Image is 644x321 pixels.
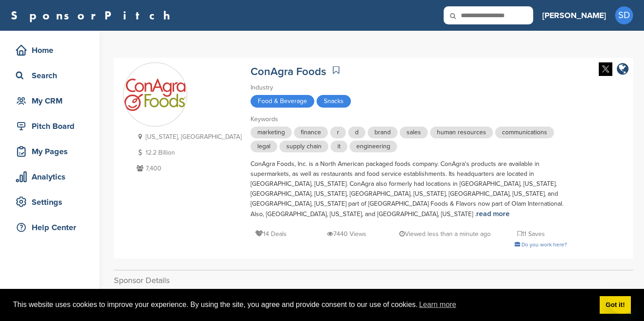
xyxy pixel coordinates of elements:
a: Home [9,40,90,61]
p: 14 Deals [255,228,287,240]
img: Sponsorpitch & ConAgra Foods [123,78,187,112]
span: Do you work here? [521,241,567,248]
span: it [331,141,347,152]
span: r [330,127,346,138]
a: read more [476,209,510,218]
div: My CRM [14,93,90,109]
a: Search [9,65,90,86]
img: Twitter white [599,62,612,76]
p: 7,400 [134,163,241,174]
a: Help Center [9,217,90,238]
iframe: Button to launch messaging window [608,285,637,314]
a: Analytics [9,166,90,187]
span: d [348,127,365,138]
span: SD [615,6,633,24]
span: Snacks [317,95,351,108]
div: Home [14,42,90,58]
div: Pitch Board [14,118,90,134]
h3: [PERSON_NAME] [542,9,606,22]
div: My Pages [14,143,90,160]
a: dismiss cookie message [600,296,631,314]
div: Analytics [14,169,90,185]
span: brand [368,127,398,138]
span: legal [251,141,277,152]
div: Help Center [14,219,90,236]
div: Search [14,67,90,84]
a: company link [617,62,629,77]
a: [PERSON_NAME] [542,5,606,25]
p: 12.2 Billion [134,147,241,158]
div: ConAgra Foods, Inc. is a North American packaged foods company. ConAgra's products are available ... [251,159,567,219]
p: 7440 Views [327,228,366,240]
span: marketing [251,127,292,138]
a: Pitch Board [9,116,90,137]
div: Keywords [251,114,567,124]
h2: Sponsor Details [114,274,633,287]
a: My CRM [9,90,90,111]
span: finance [294,127,328,138]
span: sales [400,127,428,138]
a: My Pages [9,141,90,162]
a: Settings [9,192,90,212]
a: Do you work here? [515,241,567,248]
span: engineering [350,141,397,152]
p: 11 Saves [517,228,545,240]
p: Viewed less than a minute ago [399,228,491,240]
a: SponsorPitch [11,9,176,21]
a: learn more about cookies [418,298,458,312]
p: [US_STATE], [GEOGRAPHIC_DATA] [134,131,241,142]
span: human resources [430,127,493,138]
span: Food & Beverage [251,95,314,108]
span: This website uses cookies to improve your experience. By using the site, you agree and provide co... [13,298,592,312]
div: Industry [251,83,567,93]
span: communications [495,127,554,138]
div: Settings [14,194,90,210]
a: ConAgra Foods [251,65,326,78]
span: supply chain [279,141,328,152]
